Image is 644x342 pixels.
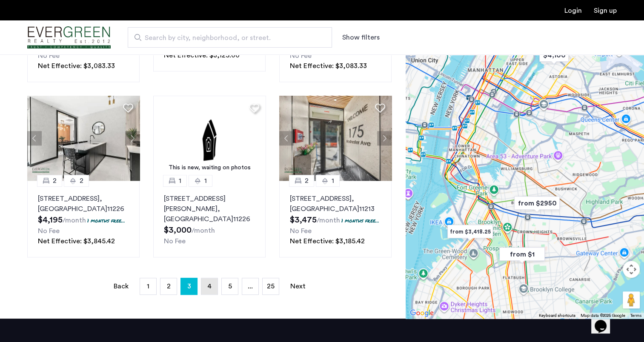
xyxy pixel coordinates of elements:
[80,176,83,186] span: 2
[187,279,191,293] span: 3
[591,308,618,333] iframe: chat widget
[38,228,60,234] span: No Fee
[207,283,212,290] span: 4
[228,283,232,290] span: 5
[63,217,86,224] sub: /month
[164,52,240,59] span: Net Effective: $3,125.00
[581,313,625,318] span: Map data ©2025 Google
[153,96,266,181] a: This is new, waiting on photos
[27,22,111,54] a: Cazamio Logo
[532,42,575,68] div: $4,100
[87,217,125,224] p: 1 months free...
[38,52,60,59] span: No Fee
[27,278,392,295] nav: Pagination
[164,194,255,224] p: [STREET_ADDRESS][PERSON_NAME] 11226
[27,131,42,145] button: Previous apartment
[289,278,306,294] a: Next
[153,96,266,181] img: 2.gif
[125,131,140,145] button: Next apartment
[332,176,334,186] span: 1
[341,217,379,224] p: 1 months free...
[204,176,207,186] span: 1
[27,181,140,257] a: 22[STREET_ADDRESS], [GEOGRAPHIC_DATA]112261 months free...No FeeNet Effective: $3,845.42
[147,283,149,290] span: 1
[164,238,186,245] span: No Fee
[279,181,392,257] a: 21[STREET_ADDRESS], [GEOGRAPHIC_DATA]112131 months free...No FeeNet Effective: $3,185.42
[507,190,567,216] div: from $2950
[492,241,552,267] div: from $1
[623,291,640,308] button: Drag Pegman onto the map to open Street View
[53,176,57,186] span: 2
[317,217,340,224] sub: /month
[564,7,582,14] a: Login
[27,96,140,181] img: 66a1adb6-6608-43dd-a245-dc7333f8b390_638711880204855037.jpeg
[38,194,129,214] p: [STREET_ADDRESS] 11226
[145,33,308,43] span: Search by city, neighborhood, or street.
[539,313,575,319] button: Keyboard shortcuts
[128,27,332,48] input: Apartment Search
[342,32,380,43] button: Show or hide filters
[290,194,381,214] p: [STREET_ADDRESS] 11213
[179,176,181,186] span: 1
[157,163,262,172] div: This is new, waiting on photos
[305,176,309,186] span: 2
[441,219,500,245] div: from $3,418.25
[38,63,115,69] span: Net Effective: $3,083.33
[267,283,275,290] span: 25
[167,283,171,290] span: 2
[290,228,312,234] span: No Fee
[38,238,115,245] span: Net Effective: $3,845.42
[290,63,367,69] span: Net Effective: $3,083.33
[377,131,392,145] button: Next apartment
[290,216,317,224] span: $3,475
[164,226,192,234] span: $3,000
[279,131,294,145] button: Previous apartment
[27,22,111,54] img: logo
[38,216,63,224] span: $4,195
[112,278,129,294] a: Back
[290,238,365,245] span: Net Effective: $3,185.42
[594,7,617,14] a: Registration
[408,308,436,319] a: Open this area in Google Maps (opens a new window)
[153,181,266,257] a: 11[STREET_ADDRESS][PERSON_NAME], [GEOGRAPHIC_DATA]11226No Fee
[279,96,392,181] img: 66a1adb6-6608-43dd-a245-dc7333f8b390_638917483563643991.png
[290,52,312,59] span: No Fee
[408,308,436,319] img: Google
[623,261,640,278] button: Map camera controls
[192,227,215,234] sub: /month
[248,283,253,290] span: ...
[630,313,641,319] a: Terms (opens in new tab)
